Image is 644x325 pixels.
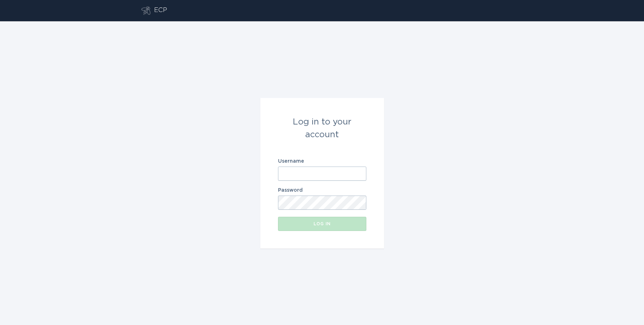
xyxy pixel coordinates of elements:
div: ECP [154,6,167,15]
div: Log in to your account [278,116,366,141]
label: Username [278,159,366,164]
button: Log in [278,217,366,231]
label: Password [278,188,366,193]
div: Log in [282,222,363,226]
button: Go to dashboard [141,6,150,15]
